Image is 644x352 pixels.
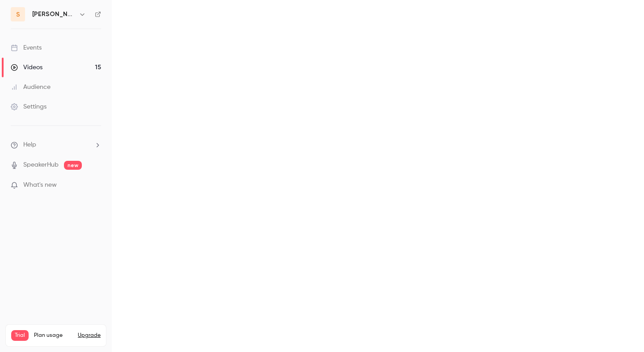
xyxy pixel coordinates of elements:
button: Upgrade [78,332,101,339]
span: What's new [23,180,57,190]
span: Plan usage [34,332,72,339]
span: Trial [11,330,29,341]
div: Audience [11,83,51,92]
span: new [64,161,82,170]
span: Help [23,140,36,150]
a: SpeakerHub [23,160,59,170]
div: Events [11,43,42,52]
iframe: Noticeable Trigger [90,181,101,189]
li: help-dropdown-opener [11,140,101,150]
h6: [PERSON_NAME] [32,10,75,19]
div: Videos [11,63,42,72]
span: s [16,10,20,19]
div: Settings [11,102,47,111]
